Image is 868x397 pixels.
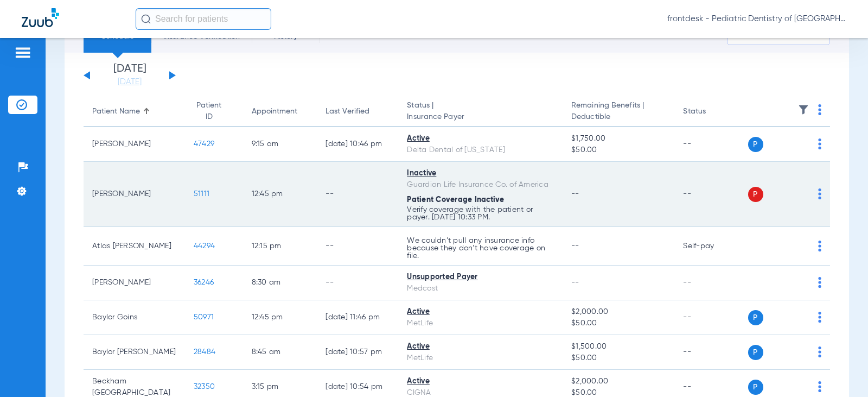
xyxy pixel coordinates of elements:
[141,14,151,24] img: Search Icon
[748,345,763,360] span: P
[243,127,317,162] td: 9:15 AM
[92,106,140,117] div: Patient Name
[674,300,748,335] td: --
[14,46,31,59] img: hamburger-icon
[571,376,666,387] span: $2,000.00
[84,266,185,300] td: [PERSON_NAME]
[407,179,554,191] div: Guardian Life Insurance Co. of America
[674,335,748,370] td: --
[667,14,846,24] span: frontdesk - Pediatric Dentistry of [GEOGRAPHIC_DATA][US_STATE] (WR)
[571,111,666,123] span: Deductible
[571,318,666,329] span: $50.00
[563,97,674,127] th: Remaining Benefits |
[252,106,297,117] div: Appointment
[84,127,185,162] td: [PERSON_NAME]
[818,241,821,251] img: group-dot-blue.svg
[571,341,666,352] span: $1,500.00
[674,97,748,127] th: Status
[97,77,162,87] a: [DATE]
[571,352,666,364] span: $50.00
[407,168,554,179] div: Inactive
[92,106,176,117] div: Patient Name
[407,206,554,221] p: Verify coverage with the patient or payer. [DATE] 10:33 PM.
[194,100,225,123] div: Patient ID
[407,283,554,294] div: Medcost
[317,266,398,300] td: --
[194,279,214,286] span: 36246
[407,306,554,318] div: Active
[571,279,579,286] span: --
[84,162,185,227] td: [PERSON_NAME]
[317,162,398,227] td: --
[748,380,763,395] span: P
[818,188,821,199] img: group-dot-blue.svg
[818,138,821,149] img: group-dot-blue.svg
[748,187,763,202] span: P
[818,104,821,115] img: group-dot-blue.svg
[571,190,579,198] span: --
[194,383,215,390] span: 32350
[407,352,554,364] div: MetLife
[97,64,162,87] li: [DATE]
[407,144,554,156] div: Delta Dental of [US_STATE]
[84,335,185,370] td: Baylor [PERSON_NAME]
[317,300,398,335] td: [DATE] 11:46 PM
[317,227,398,266] td: --
[194,100,234,123] div: Patient ID
[194,190,209,198] span: 51111
[317,127,398,162] td: [DATE] 10:46 PM
[243,266,317,300] td: 8:30 AM
[571,242,579,250] span: --
[814,345,868,397] iframe: Chat Widget
[243,227,317,266] td: 12:15 PM
[398,97,563,127] th: Status |
[798,104,809,115] img: filter.svg
[407,272,554,283] div: Unsupported Payer
[748,137,763,152] span: P
[674,227,748,266] td: Self-pay
[22,8,59,27] img: Zuub Logo
[674,127,748,162] td: --
[194,140,214,148] span: 47429
[243,335,317,370] td: 8:45 AM
[571,306,666,318] span: $2,000.00
[818,312,821,323] img: group-dot-blue.svg
[194,348,215,356] span: 28484
[674,162,748,227] td: --
[674,266,748,300] td: --
[818,277,821,288] img: group-dot-blue.svg
[407,237,554,260] p: We couldn’t pull any insurance info because they don’t have coverage on file.
[407,341,554,352] div: Active
[407,196,504,204] span: Patient Coverage Inactive
[407,111,554,123] span: Insurance Payer
[243,162,317,227] td: 12:45 PM
[243,300,317,335] td: 12:45 PM
[252,106,309,117] div: Appointment
[325,106,369,117] div: Last Verified
[84,300,185,335] td: Baylor Goins
[571,133,666,144] span: $1,750.00
[136,8,271,30] input: Search for patients
[748,310,763,325] span: P
[194,313,214,321] span: 50971
[407,318,554,329] div: MetLife
[194,242,215,250] span: 44294
[407,133,554,144] div: Active
[84,227,185,266] td: Atlas [PERSON_NAME]
[317,335,398,370] td: [DATE] 10:57 PM
[571,144,666,156] span: $50.00
[407,376,554,387] div: Active
[325,106,390,117] div: Last Verified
